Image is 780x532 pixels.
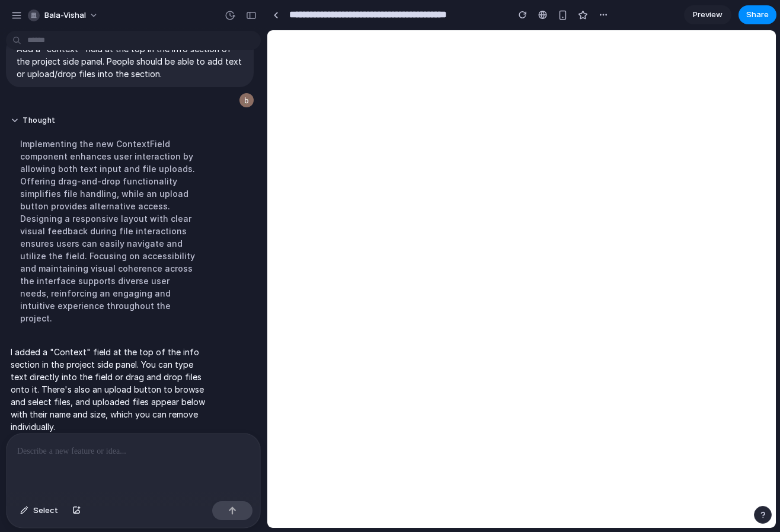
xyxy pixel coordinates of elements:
span: Preview [693,9,723,21]
a: Preview [684,5,731,24]
div: Implementing the new ContextField component enhances user interaction by allowing both text input... [11,130,209,332]
span: Select [33,505,58,517]
button: bala-vishal [23,6,104,25]
span: bala-vishal [44,9,86,21]
span: Share [746,9,769,21]
button: Select [14,501,64,520]
p: I added a "Context" field at the top of the info section in the project side panel. You can type ... [11,346,209,433]
button: Share [739,5,776,24]
p: Add a "context" field at the top in the info section of the project side panel. People should be ... [17,43,243,80]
